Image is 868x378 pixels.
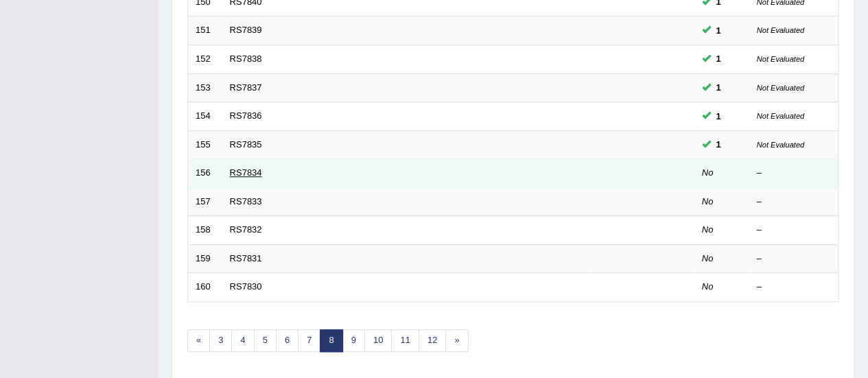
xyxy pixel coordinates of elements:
a: « [187,329,210,352]
a: RS7832 [230,224,262,235]
em: No [702,167,714,178]
span: You can still take this question [711,51,727,66]
em: No [702,281,714,292]
a: 3 [209,329,232,352]
span: You can still take this question [711,109,727,123]
a: 8 [320,329,342,352]
td: 153 [188,73,222,102]
a: 10 [364,329,392,352]
small: Not Evaluated [757,55,804,63]
a: RS7837 [230,82,262,93]
a: RS7834 [230,167,262,178]
a: 6 [276,329,298,352]
span: You can still take this question [711,137,727,152]
a: RS7835 [230,139,262,150]
td: 152 [188,45,222,73]
a: RS7836 [230,110,262,121]
small: Not Evaluated [757,26,804,34]
a: RS7838 [230,54,262,64]
a: 5 [254,329,277,352]
a: » [445,329,468,352]
div: – [757,167,831,180]
a: RS7839 [230,25,262,35]
em: No [702,224,714,235]
div: – [757,281,831,294]
td: 157 [188,187,222,216]
div: – [757,224,831,237]
a: RS7833 [230,196,262,206]
a: 4 [231,329,254,352]
td: 156 [188,159,222,188]
em: No [702,196,714,206]
td: 151 [188,16,222,45]
td: 160 [188,273,222,302]
a: 9 [342,329,365,352]
td: 154 [188,102,222,131]
em: No [702,253,714,263]
a: 11 [391,329,419,352]
span: You can still take this question [711,23,727,38]
td: 159 [188,244,222,273]
a: 12 [419,329,446,352]
small: Not Evaluated [757,141,804,149]
div: – [757,252,831,265]
span: You can still take this question [711,80,727,95]
a: RS7831 [230,253,262,263]
small: Not Evaluated [757,112,804,120]
a: RS7830 [230,281,262,292]
td: 155 [188,130,222,159]
a: 7 [298,329,320,352]
div: – [757,196,831,209]
small: Not Evaluated [757,84,804,92]
td: 158 [188,216,222,245]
